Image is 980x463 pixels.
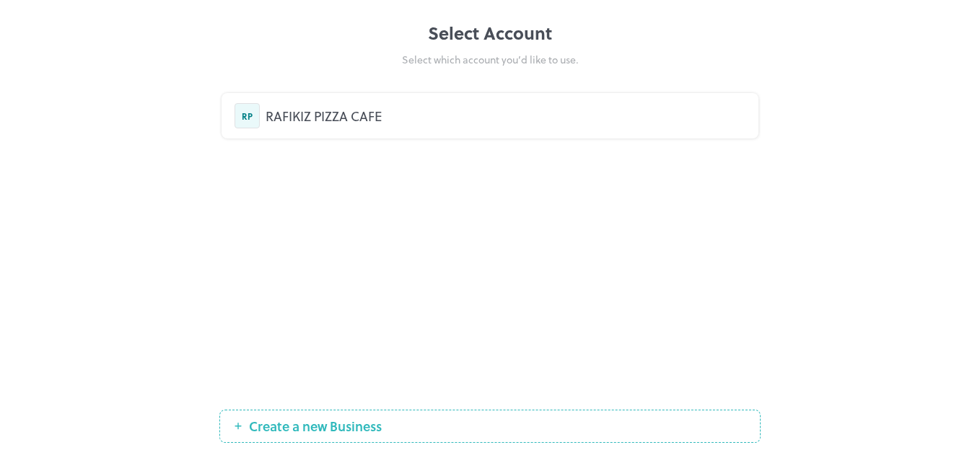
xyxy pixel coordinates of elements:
div: Select Account [219,20,761,46]
span: Create a new Business [242,419,389,433]
div: Select which account you’d like to use. [219,52,761,67]
button: Create a new Business [219,410,761,443]
div: RAFIKIZ PIZZA CAFE [266,106,745,125]
div: RP [235,103,260,128]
